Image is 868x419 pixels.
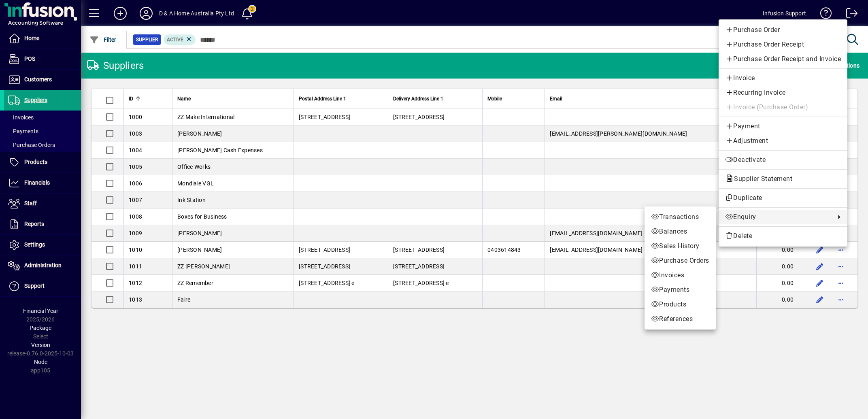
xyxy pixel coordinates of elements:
[725,54,841,64] span: Purchase Order Receipt and Invoice
[651,241,709,251] span: Sales History
[725,40,841,49] span: Purchase Order Receipt
[725,25,841,35] span: Purchase Order
[719,153,847,167] button: Deactivate supplier
[651,212,709,222] span: Transactions
[725,231,841,241] span: Delete
[725,175,796,183] span: Supplier Statement
[651,270,709,280] span: Invoices
[725,73,841,83] span: Invoice
[651,300,709,309] span: Products
[725,136,841,146] span: Adjustment
[651,227,709,236] span: Balances
[725,121,841,131] span: Payment
[725,155,841,165] span: Deactivate
[725,193,841,203] span: Duplicate
[651,285,709,295] span: Payments
[651,314,709,324] span: References
[651,256,709,266] span: Purchase Orders
[725,212,831,222] span: Enquiry
[725,88,841,98] span: Recurring Invoice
